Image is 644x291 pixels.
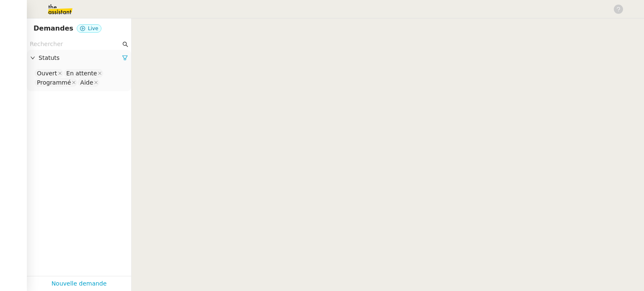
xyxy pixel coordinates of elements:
[52,279,107,288] a: Nouvelle demande
[35,69,63,77] nz-select-item: Ouvert
[30,39,121,49] input: Rechercher
[80,79,93,86] div: Aide
[27,50,131,66] div: Statuts
[66,70,97,77] div: En attente
[88,26,99,31] span: Live
[78,78,99,87] nz-select-item: Aide
[35,78,77,87] nz-select-item: Programmé
[39,53,122,63] span: Statuts
[64,69,103,77] nz-select-item: En attente
[34,23,73,34] nz-page-header-title: Demandes
[37,79,71,86] div: Programmé
[37,70,57,77] div: Ouvert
